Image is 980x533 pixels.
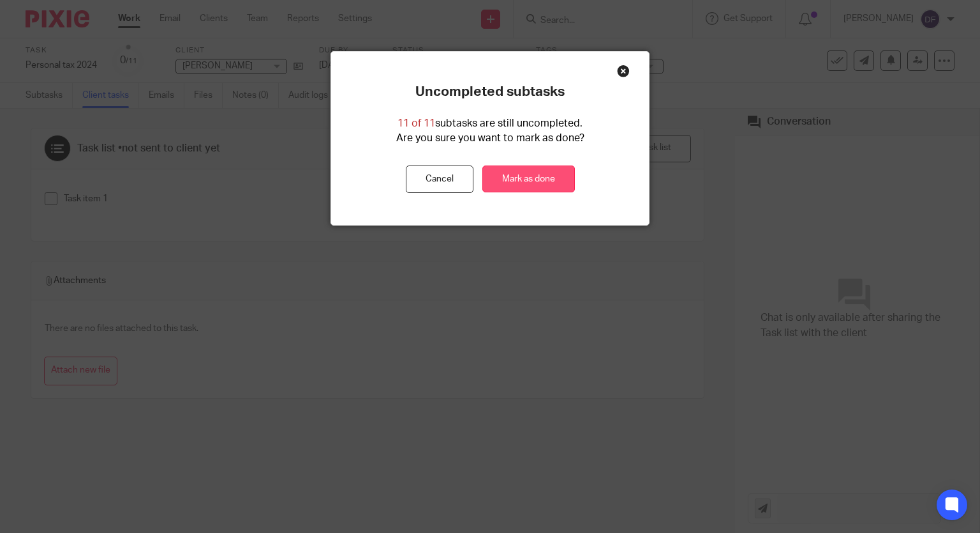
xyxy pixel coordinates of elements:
[397,116,583,131] p: subtasks are still uncompleted.
[415,84,565,100] p: Uncompleted subtasks
[406,166,473,193] button: Cancel
[396,131,584,146] p: Are you sure you want to mark as done?
[617,65,630,77] div: Close this dialog window
[482,166,575,193] a: Mark as done
[397,118,435,128] span: 11 of 11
